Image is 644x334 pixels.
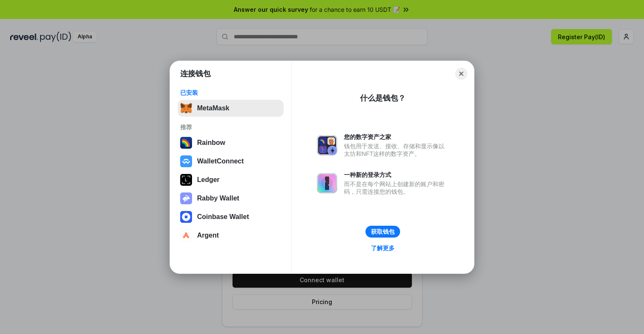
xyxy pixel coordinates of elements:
button: Ledger [178,171,284,188]
img: svg+xml,%3Csvg%20xmlns%3D%22http%3A%2F%2Fwww.w3.org%2F2000%2Fsvg%22%20fill%3D%22none%22%20viewBox... [180,192,192,204]
img: svg+xml,%3Csvg%20width%3D%2228%22%20height%3D%2228%22%20viewBox%3D%220%200%2028%2028%22%20fill%3D... [180,211,192,223]
div: 您的数字资产之家 [344,133,449,141]
button: Coinbase Wallet [178,208,284,225]
button: Close [455,68,467,80]
img: svg+xml,%3Csvg%20xmlns%3D%22http%3A%2F%2Fwww.w3.org%2F2000%2Fsvg%22%20fill%3D%22none%22%20viewBox... [317,173,337,193]
img: svg+xml,%3Csvg%20width%3D%2228%22%20height%3D%2228%22%20viewBox%3D%220%200%2028%2028%22%20fill%3D... [180,155,192,167]
div: Ledger [197,176,219,184]
div: 推荐 [180,123,281,131]
div: 而不是在每个网站上创建新的账户和密码，只需连接您的钱包。 [344,180,449,195]
div: 什么是钱包？ [360,93,406,103]
div: 获取钱包 [371,228,395,235]
div: 一种新的登录方式 [344,171,449,179]
img: svg+xml,%3Csvg%20fill%3D%22none%22%20height%3D%2233%22%20viewBox%3D%220%200%2035%2033%22%20width%... [180,102,192,114]
button: 获取钱包 [365,226,400,238]
button: Argent [178,227,284,244]
h1: 连接钱包 [180,69,211,79]
img: svg+xml,%3Csvg%20width%3D%22120%22%20height%3D%22120%22%20viewBox%3D%220%200%20120%20120%22%20fil... [180,137,192,149]
div: Argent [197,232,219,239]
img: svg+xml,%3Csvg%20xmlns%3D%22http%3A%2F%2Fwww.w3.org%2F2000%2Fsvg%22%20width%3D%2228%22%20height%3... [180,174,192,186]
div: 了解更多 [371,244,395,252]
button: MetaMask [178,100,284,117]
div: Rainbow [197,139,225,147]
div: MetaMask [197,104,229,112]
div: 已安装 [180,89,281,96]
div: 钱包用于发送、接收、存储和显示像以太坊和NFT这样的数字资产。 [344,142,449,158]
button: WalletConnect [178,153,284,170]
img: svg+xml,%3Csvg%20width%3D%2228%22%20height%3D%2228%22%20viewBox%3D%220%200%2028%2028%22%20fill%3D... [180,230,192,241]
div: WalletConnect [197,158,244,165]
div: Rabby Wallet [197,195,239,202]
button: Rabby Wallet [178,190,284,207]
img: svg+xml,%3Csvg%20xmlns%3D%22http%3A%2F%2Fwww.w3.org%2F2000%2Fsvg%22%20fill%3D%22none%22%20viewBox... [317,135,337,155]
a: 了解更多 [366,243,400,254]
div: Coinbase Wallet [197,213,249,221]
button: Rainbow [178,134,284,151]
